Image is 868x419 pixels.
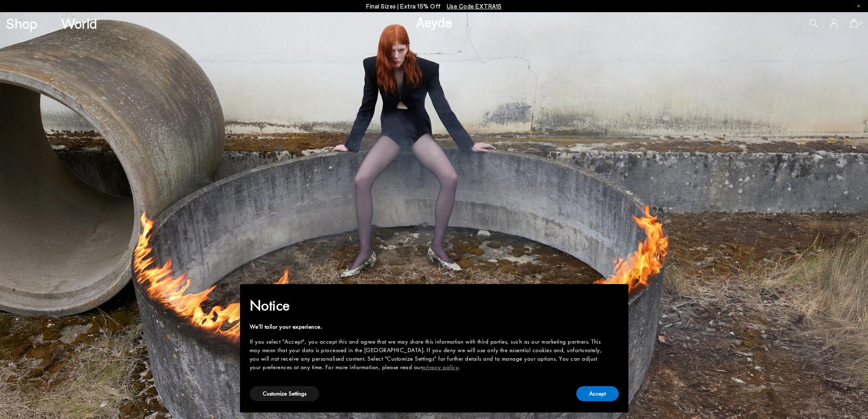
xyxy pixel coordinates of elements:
[366,1,502,11] p: Final Sizes | Extra 15% Off
[61,16,97,30] a: World
[858,21,862,26] span: 14
[250,323,606,331] div: We'll tailor your experience.
[850,19,858,28] a: 14
[250,338,606,372] div: If you select "Accept", you accept this and agree that we may share this information with third p...
[613,290,618,302] span: ×
[250,295,606,316] h2: Notice
[6,16,37,30] a: Shop
[606,286,625,306] button: Close this notice
[416,13,452,30] a: Aeyde
[422,363,458,371] a: privacy policy
[250,386,319,401] button: Customize Settings
[447,2,502,10] span: Navigate to /collections/ss25-final-sizes
[576,386,619,401] button: Accept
